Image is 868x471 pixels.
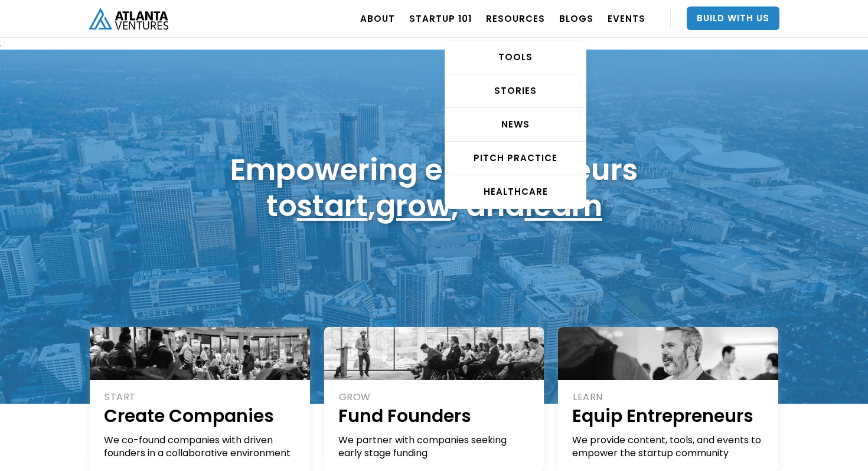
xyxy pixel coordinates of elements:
[105,391,297,404] div: START
[445,119,586,130] div: NEWS
[360,2,395,35] a: ABOUT
[687,6,779,30] a: Build With Us
[338,434,531,460] div: We partner with companies seeking early stage funding
[573,391,765,404] div: LEARN
[445,175,586,208] a: HEALTHCARE
[104,404,297,428] h1: Create Companies
[445,142,586,175] a: Pitch Practice
[445,51,586,63] div: TOOLS
[486,2,545,35] a: RESOURCES
[525,185,602,227] a: learn
[445,85,586,97] div: STORIES
[338,404,531,428] h1: Fund Founders
[445,152,586,164] div: Pitch Practice
[104,434,297,460] div: We co-found companies with driven founders in a collaborative environment
[445,74,586,108] a: STORIES
[559,2,593,35] a: BLOGS
[339,391,531,404] div: GROW
[572,404,765,428] h1: Equip Entrepreneurs
[572,434,765,460] div: We provide content, tools, and events to empower the startup community
[409,2,472,35] a: Startup 101
[608,2,645,35] a: EVENTS
[445,186,586,198] div: HEALTHCARE
[230,152,638,224] h1: Empowering entrepreneurs to , , and
[297,185,368,227] a: start
[445,41,586,74] a: TOOLS
[445,108,586,142] a: NEWS
[376,185,451,227] a: grow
